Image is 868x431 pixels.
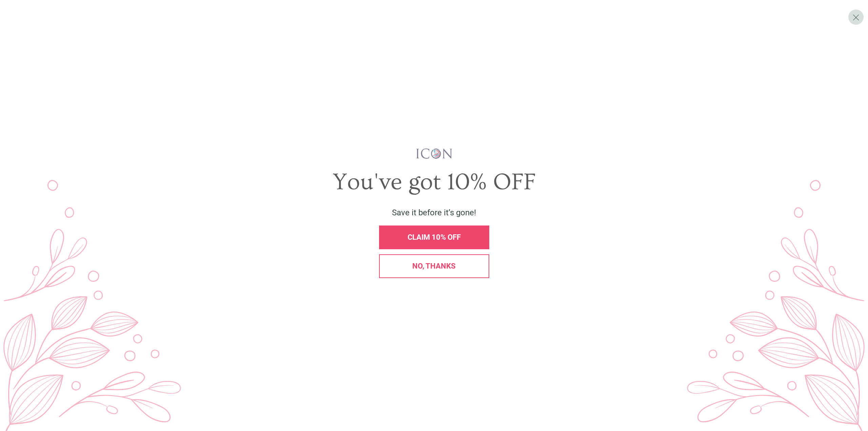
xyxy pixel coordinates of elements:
span: X [852,12,860,22]
span: CLAIM 10% OFF [408,233,461,241]
img: iconwallstickersl_1754656298800.png [415,148,453,159]
span: Save it before it’s gone! [392,208,476,217]
span: You've got 10% OFF [333,169,536,195]
span: No, thanks [412,262,456,270]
